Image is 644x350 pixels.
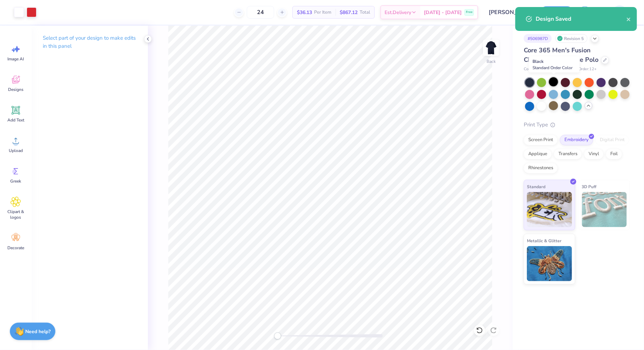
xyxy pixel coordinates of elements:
[600,5,630,19] a: HA
[527,237,562,244] span: Metallic & Glitter
[424,9,462,16] span: [DATE] - [DATE]
[529,57,580,73] div: Black
[560,135,593,145] div: Embroidery
[4,209,27,220] span: Clipart & logos
[484,41,498,55] img: Back
[554,149,582,159] div: Transfers
[524,135,558,145] div: Screen Print
[584,149,604,159] div: Vinyl
[360,9,370,16] span: Total
[274,332,281,339] div: Accessibility label
[9,148,23,153] span: Upload
[340,9,358,16] span: $867.12
[533,65,573,71] span: Standard Order Color
[524,66,540,72] span: Core 365
[7,245,24,251] span: Decorate
[527,192,572,227] img: Standard
[43,34,137,50] p: Select part of your design to make edits in this panel
[527,183,545,190] span: Standard
[247,6,274,19] input: – –
[7,117,24,123] span: Add Text
[483,5,535,19] input: Untitled Design
[527,246,572,281] img: Metallic & Glitter
[555,34,588,43] div: Revision 5
[524,121,630,129] div: Print Type
[8,87,23,92] span: Designs
[466,10,473,15] span: Free
[536,15,626,23] div: Design Saved
[613,5,627,19] img: Harshit Agarwal
[582,183,597,190] span: 3D Puff
[582,192,627,227] img: 3D Puff
[524,34,552,43] div: # 506987D
[26,328,51,335] strong: Need help?
[8,56,24,62] span: Image AI
[524,46,598,64] span: Core 365 Men's Fusion ChromaSoft™ Pique Polo
[11,178,21,184] span: Greek
[595,135,629,145] div: Digital Print
[385,9,411,16] span: Est. Delivery
[524,163,558,173] div: Rhinestones
[487,58,496,65] div: Back
[314,9,331,16] span: Per Item
[606,149,622,159] div: Foil
[297,9,312,16] span: $36.13
[524,149,552,159] div: Applique
[626,15,631,23] button: close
